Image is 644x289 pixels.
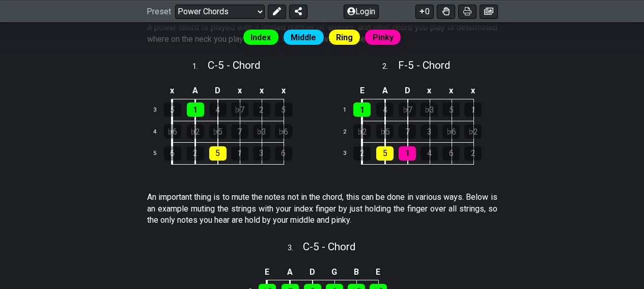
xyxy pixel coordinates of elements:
[209,146,227,161] div: 5
[440,83,462,99] td: x
[442,102,460,117] div: 5
[442,124,460,139] div: ♭6
[337,121,361,143] td: 2
[345,264,367,280] td: B
[376,102,394,117] div: 4
[399,124,416,139] div: 7
[442,146,460,161] div: 6
[396,83,418,99] td: D
[458,4,477,18] button: Print
[323,264,345,280] td: G
[207,83,229,99] td: D
[250,83,272,99] td: x
[184,83,207,99] td: A
[209,124,227,139] div: ♭5
[175,4,265,18] select: Preset
[353,102,371,117] div: 1
[187,102,204,117] div: 1
[164,102,181,117] div: 5
[275,124,292,139] div: ♭6
[275,146,292,161] div: 6
[399,102,416,117] div: ♭7
[161,83,184,99] td: x
[147,192,497,226] p: An important thing is to mute the notes not in the chord, this can be done in various ways. Below...
[376,124,394,139] div: ♭5
[187,146,204,161] div: 2
[164,146,181,161] div: 6
[382,61,398,72] span: 2 .
[253,146,270,161] div: 3
[374,83,397,99] td: A
[231,102,248,117] div: ♭7
[301,264,324,280] td: D
[289,4,307,18] button: Share Preset
[187,124,204,139] div: ♭2
[376,146,394,161] div: 5
[275,102,292,117] div: 5
[344,4,379,18] button: Login
[350,83,374,99] td: E
[353,146,371,161] div: 2
[148,143,172,165] td: 5
[147,7,171,16] span: Preset
[421,102,438,117] div: ♭3
[229,83,250,99] td: x
[418,83,440,99] td: x
[278,264,301,280] td: A
[421,124,438,139] div: 3
[437,4,455,18] button: Toggle Dexterity for all fretkits
[268,4,286,18] button: Edit Preset
[399,146,416,161] div: 1
[337,143,361,165] td: 3
[337,99,361,121] td: 1
[462,83,484,99] td: x
[148,99,172,121] td: 3
[250,30,271,45] span: Index
[303,241,355,253] span: C - 5 - Chord
[291,30,316,45] span: Middle
[464,124,482,139] div: ♭2
[398,59,450,71] span: F - 5 - Chord
[336,30,353,45] span: Ring
[192,61,208,72] span: 1 .
[421,146,438,161] div: 4
[148,121,172,143] td: 4
[367,264,389,280] td: E
[256,264,279,280] td: E
[464,102,482,117] div: 1
[253,102,270,117] div: 2
[353,124,371,139] div: ♭2
[231,124,248,139] div: 7
[288,243,303,254] span: 3 .
[164,124,181,139] div: ♭6
[231,146,248,161] div: 1
[373,30,394,45] span: Pinky
[480,4,498,18] button: Create image
[415,4,434,18] button: 0
[253,124,270,139] div: ♭3
[464,146,482,161] div: 2
[209,102,227,117] div: 4
[272,83,294,99] td: x
[208,59,260,71] span: C - 5 - Chord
